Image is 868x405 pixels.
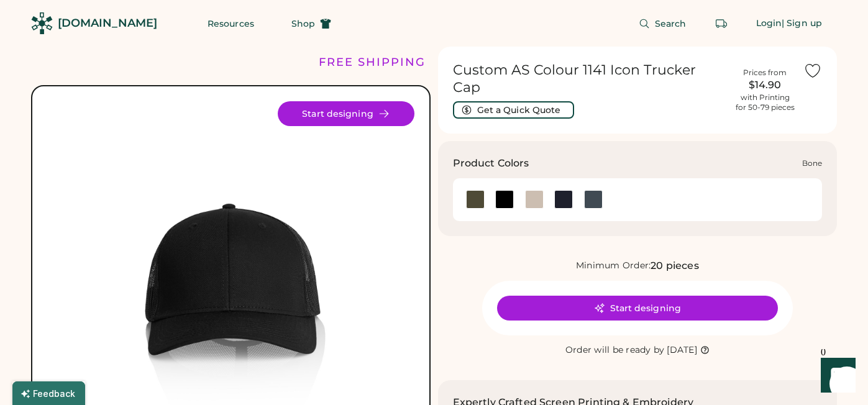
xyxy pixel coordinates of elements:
h3: Product Colors [453,156,529,171]
div: Minimum Order: [576,260,651,272]
div: Bone [802,158,822,168]
div: [DATE] [667,344,697,357]
div: [DOMAIN_NAME] [58,16,157,31]
h1: Custom AS Colour 1141 Icon Trucker Cap [453,61,727,96]
button: Start designing [278,101,414,126]
span: Search [655,19,687,28]
div: 20 pieces [651,258,698,273]
div: with Printing for 50-79 pieces [736,93,795,112]
button: Search [624,11,701,36]
button: Shop [276,11,346,36]
iframe: Front Chat [809,349,862,403]
button: Start designing [497,296,778,321]
div: FREE SHIPPING [319,54,426,71]
div: $14.90 [734,78,796,93]
button: Resources [193,11,269,36]
span: Shop [291,19,315,28]
button: Retrieve an order [709,11,734,36]
div: Login [756,17,782,30]
div: Order will be ready by [565,344,665,357]
div: Prices from [743,68,787,78]
button: Get a Quick Quote [453,101,574,119]
div: | Sign up [782,17,822,30]
img: Rendered Logo - Screens [31,12,53,34]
